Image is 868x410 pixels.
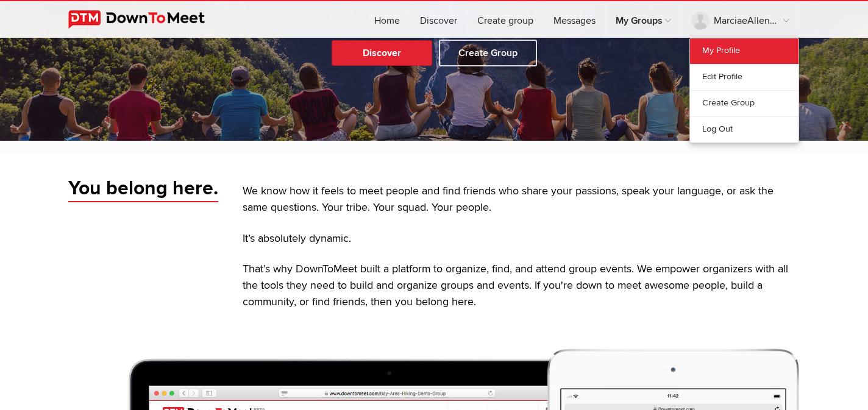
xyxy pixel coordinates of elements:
a: Create group [468,1,543,38]
a: Create Group [439,40,537,66]
img: DownToMeet [68,10,224,29]
span: You belong here. [68,176,218,203]
a: MarciaeAllender [681,1,799,38]
a: Home [365,1,410,38]
p: That’s why DownToMeet built a platform to organize, find, and attend group events. We empower org... [243,261,800,311]
p: It’s absolutely dynamic. [243,231,800,247]
a: Edit Profile [690,64,799,90]
a: Log Out [690,116,799,143]
a: My Profile [690,38,799,64]
a: Messages [544,1,605,38]
p: We know how it feels to meet people and find friends who share your passions, speak your language... [243,183,800,216]
a: Create Group [690,90,799,116]
a: Discover [332,40,432,66]
a: Discover [410,1,467,38]
a: My Groups [606,1,681,38]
